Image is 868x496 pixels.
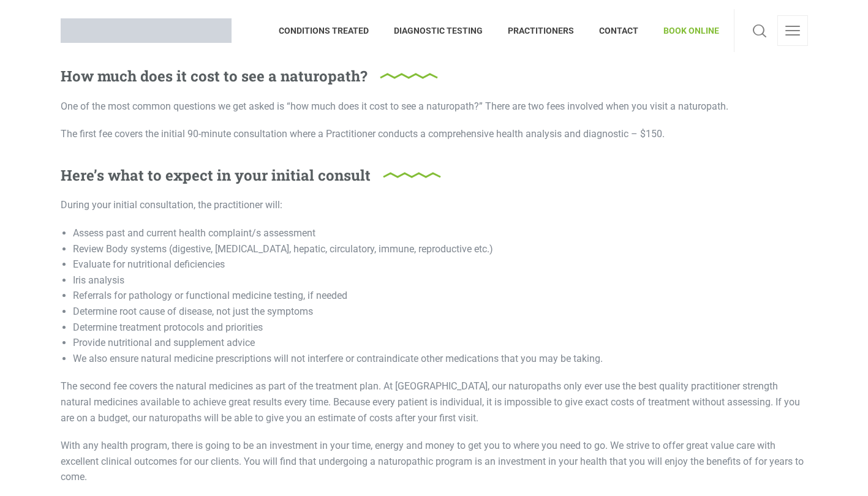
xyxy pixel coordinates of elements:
[61,378,808,426] p: The second fee covers the natural medicines as part of the treatment plan. At [GEOGRAPHIC_DATA], ...
[61,18,232,43] img: Brisbane Naturopath
[73,225,808,241] li: Assess past and current health complaint/s assessment
[651,21,719,40] span: BOOK ONLINE
[73,257,808,272] li: Evaluate for nutritional deficiencies
[61,167,441,184] h4: Here’s what to expect in your initial consult
[587,9,651,52] a: CONTACT
[279,9,382,52] a: CONDITIONS TREATED
[73,272,808,288] li: Iris analysis
[61,99,808,115] p: One of the most common questions we get asked is “how much does it cost to see a naturopath?” The...
[496,21,587,40] span: PRACTITIONERS
[61,9,232,52] a: Brisbane Naturopath
[73,288,808,304] li: Referrals for pathology or functional medicine testing, if needed
[61,197,808,213] p: During your initial consultation, the practitioner will:
[587,21,651,40] span: CONTACT
[73,351,808,367] li: We also ensure natural medicine prescriptions will not interfere or contraindicate other medicati...
[61,126,808,142] p: The first fee covers the initial 90-minute consultation where a Practitioner conducts a comprehen...
[61,67,438,85] h4: How much does it cost to see a naturopath?
[73,241,808,257] li: Review Body systems (digestive, [MEDICAL_DATA], hepatic, circulatory, immune, reproductive etc.)
[651,9,719,52] a: BOOK ONLINE
[61,438,808,485] p: With any health program, there is going to be an investment in your time, energy and money to get...
[382,9,496,52] a: DIAGNOSTIC TESTING
[749,15,770,46] a: Search
[73,304,808,320] li: Determine root cause of disease, not just the symptoms
[382,21,496,40] span: DIAGNOSTIC TESTING
[496,9,587,52] a: PRACTITIONERS
[279,21,382,40] span: CONDITIONS TREATED
[73,335,808,351] li: Provide nutritional and supplement advice
[73,320,808,336] li: Determine treatment protocols and priorities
